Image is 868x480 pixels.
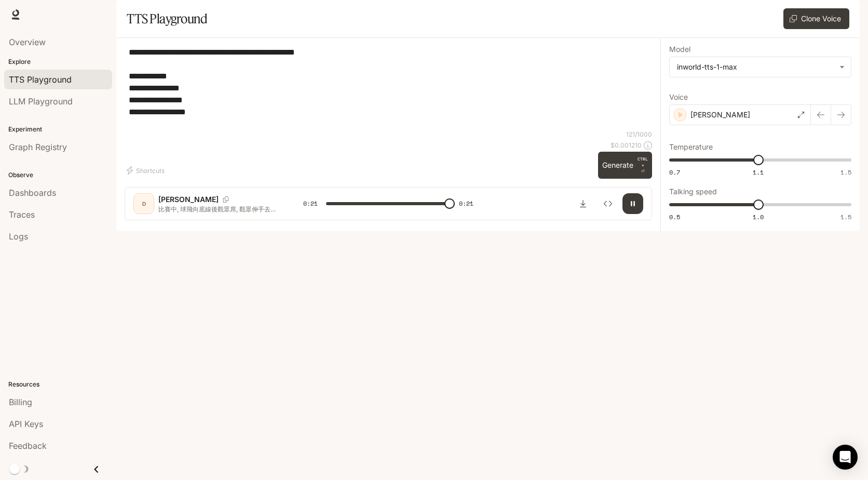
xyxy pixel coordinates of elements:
[638,156,648,175] p: ⏎
[677,62,834,72] div: inworld-tts-1-max
[840,212,851,221] span: 1.5
[573,193,593,214] button: Download audio
[833,445,858,470] div: Open Intercom Messenger
[669,94,688,101] p: Voice
[598,193,618,214] button: Inspect
[598,152,652,179] button: GenerateCTRL +⏎
[669,168,680,177] span: 0.7
[158,205,278,214] p: 比賽中, 球飛向底線後觀眾席, 觀眾伸手去接仍在比賽中的球, 但未碰到球, 而球員原本有機會擊球, 應判： 1. 觀眾干擾，該分重打 2. 因觀眾未實際碰球，繼續比賽 3. 球員錯失擊球機會，判...
[303,198,318,209] span: 0:21
[753,168,764,177] span: 1.1
[669,212,680,221] span: 0.5
[459,198,473,209] span: 0:21
[626,130,652,139] p: 121 / 1000
[135,195,152,212] div: D
[219,196,233,203] button: Copy Voice ID
[840,168,851,177] span: 1.5
[638,156,648,168] p: CTRL +
[125,162,169,179] button: Shortcuts
[158,194,219,205] p: [PERSON_NAME]
[669,188,717,195] p: Talking speed
[669,46,690,53] p: Model
[670,57,851,77] div: inworld-tts-1-max
[690,110,750,120] p: [PERSON_NAME]
[753,212,764,221] span: 1.0
[669,143,713,151] p: Temperature
[783,8,849,29] button: Clone Voice
[127,8,207,29] h1: TTS Playground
